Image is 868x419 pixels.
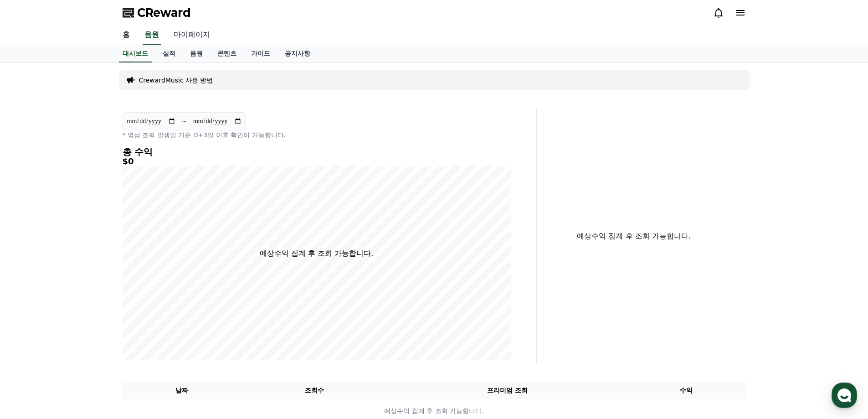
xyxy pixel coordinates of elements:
[123,5,191,20] a: CReward
[123,157,511,166] h5: $0
[137,5,191,20] span: CReward
[143,26,161,45] a: 음원
[123,382,241,399] th: 날짜
[244,45,277,62] a: 가이드
[210,45,244,62] a: 콘텐츠
[544,231,724,242] p: 예상수익 집계 후 조회 가능합니다.
[241,382,387,399] th: 조회수
[119,45,152,62] a: 대시보드
[141,303,152,310] span: 설정
[123,147,511,157] h4: 총 수익
[118,289,175,312] a: 설정
[627,382,746,399] th: 수익
[3,289,60,312] a: 홈
[388,382,627,399] th: 프리미엄 조회
[115,26,137,45] a: 홈
[60,289,118,312] a: 대화
[139,76,213,85] a: CrewardMusic 사용 방법
[83,303,94,310] span: 대화
[260,248,373,259] p: 예상수익 집계 후 조회 가능합니다.
[183,45,210,62] a: 음원
[29,303,34,310] span: 홈
[181,116,187,127] p: ~
[155,45,183,62] a: 실적
[277,45,318,62] a: 공지사항
[166,26,217,45] a: 마이페이지
[123,406,745,416] p: 예상수익 집계 후 조회 가능합니다.
[123,130,511,140] p: * 영상 조회 발생일 기준 D+3일 이후 확인이 가능합니다.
